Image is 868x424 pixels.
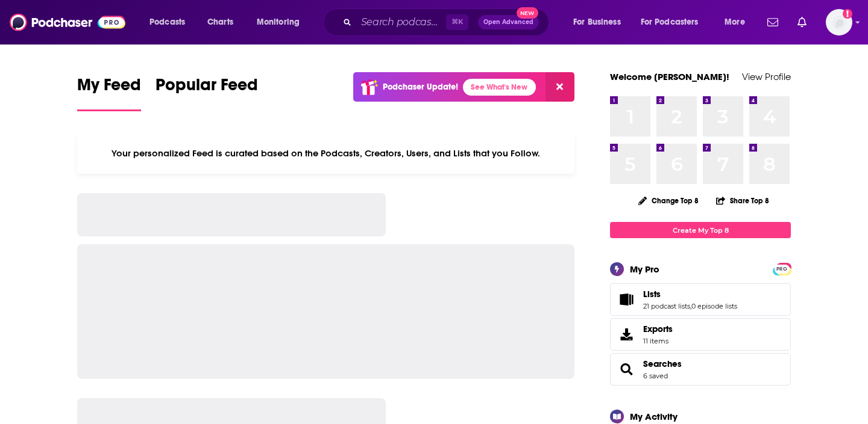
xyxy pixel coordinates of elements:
a: Show notifications dropdown [793,12,811,32]
a: Welcome [PERSON_NAME]! [610,71,729,82]
input: Search podcasts, credits, & more... [356,13,446,32]
span: Podcasts [149,14,185,31]
a: 21 podcast lists [643,302,690,310]
span: Logged in as megcassidy [826,9,852,35]
span: , [690,302,691,310]
span: For Business [573,14,621,31]
button: Share Top 8 [715,189,770,212]
span: For Podcasters [641,14,699,31]
a: Show notifications dropdown [763,12,783,32]
span: Charts [207,14,233,31]
a: View Profile [742,71,791,82]
span: Lists [643,289,661,300]
a: Lists [643,289,737,300]
a: Searches [643,358,682,369]
button: Show profile menu [826,9,852,35]
span: Lists [610,283,791,316]
span: Exports [614,326,638,343]
a: 6 saved [643,372,668,380]
span: Monitoring [257,14,300,31]
span: More [725,14,745,31]
a: Popular Feed [156,75,258,111]
button: Open AdvancedNew [478,15,539,29]
a: Exports [610,318,791,351]
div: My Pro [630,263,659,275]
a: Lists [614,291,638,308]
span: Open Advanced [483,19,533,25]
a: Searches [614,361,638,378]
img: Podchaser - Follow, Share and Rate Podcasts [10,11,125,34]
span: PRO [775,265,789,274]
button: open menu [141,13,201,32]
span: ⌘ K [446,14,468,30]
a: Charts [200,13,241,32]
button: open menu [633,13,716,32]
a: 0 episode lists [691,302,737,310]
a: Create My Top 8 [610,222,791,238]
button: open menu [565,13,636,32]
a: See What's New [463,79,536,96]
a: My Feed [77,75,141,111]
span: Exports [643,324,673,334]
button: open menu [716,13,760,32]
div: My Activity [630,411,678,422]
div: Search podcasts, credits, & more... [335,8,561,36]
p: Podchaser Update! [383,82,458,92]
span: 11 items [643,337,673,345]
span: Popular Feed [156,75,258,102]
div: Your personalized Feed is curated based on the Podcasts, Creators, Users, and Lists that you Follow. [77,133,574,174]
a: PRO [775,264,789,273]
button: open menu [248,13,315,32]
span: My Feed [77,75,141,102]
img: User Profile [826,9,852,35]
span: Searches [610,353,791,386]
button: Change Top 8 [631,193,706,208]
span: New [517,7,538,19]
svg: Add a profile image [843,9,852,19]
